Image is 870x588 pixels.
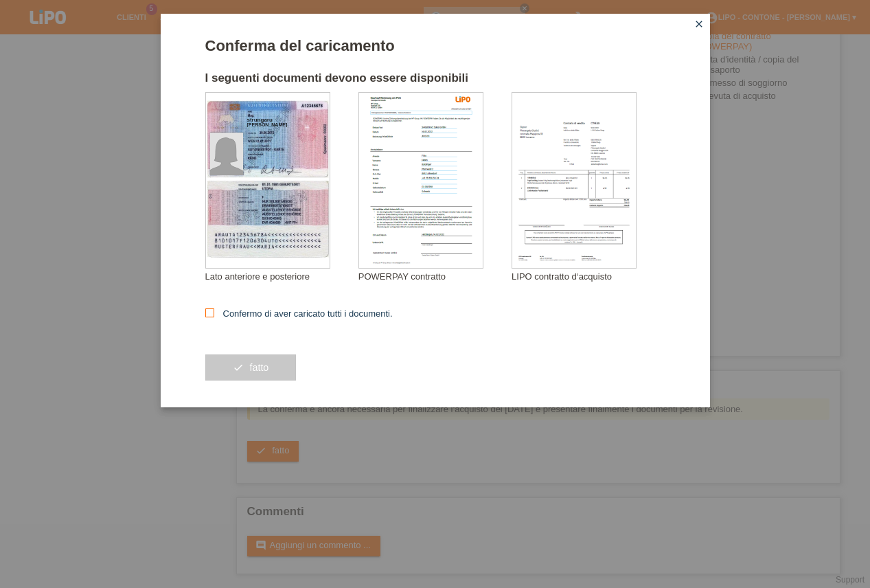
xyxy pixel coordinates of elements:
[512,271,665,282] div: LIPO contratto d‘acquisto
[205,308,393,319] label: Confermo di aver caricato tutti i documenti.
[205,71,665,92] h2: I seguenti documenti devono essere disponibili
[450,95,471,108] img: 39073_print.png
[205,37,665,54] h1: Conferma del caricamento
[690,17,708,33] a: close
[205,271,358,282] div: Lato anteriore e posteriore
[233,362,244,373] i: check
[694,19,705,30] i: close
[249,362,268,373] span: fatto
[205,354,297,381] button: check fatto
[210,133,243,175] img: foreign_id_photo_female.png
[358,271,512,282] div: POWERPAY contratto
[206,93,330,268] img: upload_document_confirmation_type_id_foreign_empty.png
[512,93,636,268] img: upload_document_confirmation_type_receipt_generic.png
[247,122,316,127] div: [PERSON_NAME]
[247,117,316,123] div: strungaru
[359,93,483,268] img: upload_document_confirmation_type_contract_not_within_kkg_whitelabel.png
